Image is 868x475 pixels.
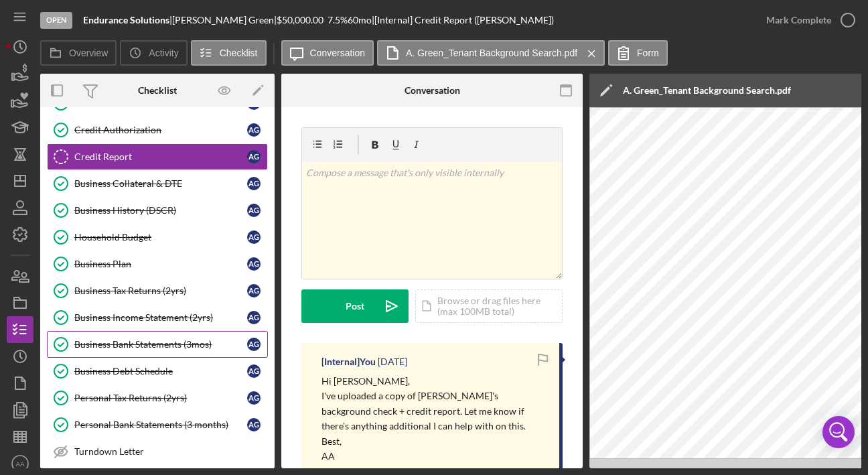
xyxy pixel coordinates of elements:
a: Credit AuthorizationAG [47,117,268,143]
div: Credit Report [74,151,247,162]
label: Overview [69,48,108,58]
a: Business PlanAG [47,251,268,277]
button: Conversation [281,40,374,66]
button: Mark Complete [753,7,861,33]
button: Post [301,289,409,323]
div: Open [40,12,72,29]
div: Checklist [138,85,177,96]
div: A G [247,364,261,378]
a: Credit ReportAG [47,143,268,170]
a: Business Collateral & DTEAG [47,170,268,197]
div: A G [247,177,261,190]
div: A G [247,338,261,351]
div: Post [346,289,364,323]
p: AA [321,449,546,464]
div: A G [247,150,261,163]
p: Hi [PERSON_NAME], [321,374,546,389]
div: Turndown Letter [74,446,267,457]
div: Business History (DSCR) [74,205,247,216]
p: Best, [321,434,546,449]
button: Form [608,40,668,66]
div: Business Tax Returns (2yrs) [74,285,247,296]
a: Business Debt ScheduleAG [47,358,268,385]
div: Personal Tax Returns (2yrs) [74,393,247,403]
a: Turndown Letter [47,438,268,465]
div: A G [247,311,261,324]
div: Personal Bank Statements (3 months) [74,419,247,430]
div: A G [247,123,261,137]
a: Business Tax Returns (2yrs)AG [47,277,268,304]
div: Open Intercom Messenger [822,416,855,448]
div: Household Budget [74,232,247,243]
a: Business Bank Statements (3mos)AG [47,331,268,358]
label: Checklist [220,48,258,58]
button: A. Green_Tenant Background Search.pdf [377,40,605,66]
button: Overview [40,40,117,66]
div: A G [247,391,261,405]
div: A G [247,204,261,217]
div: | [Internal] Credit Report ([PERSON_NAME]) [372,15,554,25]
label: Form [637,48,659,58]
div: Conversation [405,85,460,96]
div: Business Debt Schedule [74,366,247,377]
div: Mark Complete [766,7,831,33]
div: [Internal] You [321,356,376,367]
p: I've uploaded a copy of [PERSON_NAME]'s background check + credit report. Let me know if there's ... [321,389,546,433]
a: Personal Tax Returns (2yrs)AG [47,385,268,411]
button: Activity [120,40,187,66]
a: Business Income Statement (2yrs)AG [47,304,268,331]
div: A G [247,418,261,431]
b: Endurance Solutions [83,14,169,25]
div: A G [247,284,261,297]
a: Household BudgetAG [47,224,268,251]
label: Activity [149,48,178,58]
label: A. Green_Tenant Background Search.pdf [406,48,577,58]
label: Conversation [310,48,366,58]
div: A G [247,230,261,244]
div: Credit Authorization [74,125,247,135]
div: Business Collateral & DTE [74,178,247,189]
div: Business Bank Statements (3mos) [74,339,247,350]
div: A. Green_Tenant Background Search.pdf [623,85,791,96]
div: 60 mo [348,15,372,25]
text: AA [16,460,25,468]
div: [PERSON_NAME] Green | [172,15,277,25]
a: Business History (DSCR)AG [47,197,268,224]
div: | [83,15,172,25]
div: A G [247,257,261,271]
div: Business Plan [74,259,247,269]
div: 7.5 % [328,15,348,25]
a: Personal Bank Statements (3 months)AG [47,411,268,438]
button: Checklist [191,40,267,66]
time: 2025-07-27 22:12 [378,356,407,367]
div: Business Income Statement (2yrs) [74,312,247,323]
div: $50,000.00 [277,15,328,25]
